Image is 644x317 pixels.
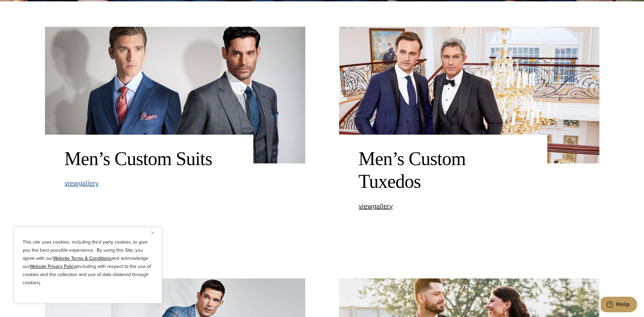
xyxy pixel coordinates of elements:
[65,148,234,170] h2: Men’s Custom Suits
[45,27,305,163] img: Two clients in wedding suits. One wearing a double breasted blue paid suit with orange tie. One w...
[65,178,99,188] span: view gallery
[23,238,153,287] p: This site uses cookies, including third party cookies, to give you the best possible experience. ...
[151,229,159,237] button: Close
[65,180,99,187] a: viewgallery
[359,203,393,210] a: viewgallery
[53,255,112,262] a: Website Terms & Conditions
[601,297,637,314] iframe: Opens a widget where you can chat to one of our agents
[30,263,76,270] a: Website Privacy Policy
[151,231,154,234] img: Close
[359,201,393,211] span: view gallery
[339,27,599,163] img: 2 models wearing bespoke wedding tuxedos. One wearing black single breasted peak lapel and one we...
[359,148,528,193] h2: Men’s Custom Tuxedos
